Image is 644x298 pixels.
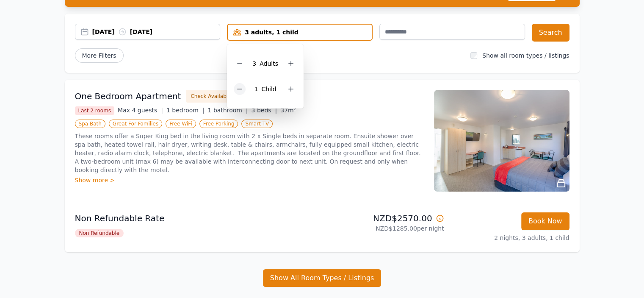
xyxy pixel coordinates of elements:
span: Free WiFi [166,120,196,128]
span: Non Refundable [75,229,124,237]
span: 1 bathroom | [207,107,248,114]
span: Last 2 rooms [75,106,115,115]
span: Free Parking [199,120,238,128]
button: Book Now [521,212,569,230]
span: 3 [252,60,256,67]
span: Adult s [260,60,278,67]
h3: One Bedroom Apartment [75,90,181,102]
span: 3 beds | [252,107,277,114]
p: NZD$2570.00 [326,212,444,224]
span: Max 4 guests | [118,107,163,114]
span: 37m² [280,107,296,114]
p: These rooms offer a Super King bed in the living room with 2 x Single beds in separate room. Ensu... [75,132,424,174]
label: Show all room types / listings [482,52,569,59]
button: Search [532,24,569,42]
p: NZD$1285.00 per night [326,224,444,233]
p: Non Refundable Rate [75,212,319,224]
p: 2 nights, 3 adults, 1 child [451,234,569,242]
span: Smart TV [241,120,273,128]
div: [DATE] [DATE] [92,28,220,36]
span: Spa Bath [75,120,105,128]
button: Check Availability [186,90,240,103]
span: Great For Families [109,120,162,128]
button: Show All Room Types / Listings [263,269,381,287]
div: 3 adults, 1 child [228,28,372,36]
div: Show more > [75,176,424,184]
span: 1 bedroom | [166,107,205,114]
span: More Filters [75,48,124,63]
span: Child [261,86,276,92]
span: 1 [254,86,258,92]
